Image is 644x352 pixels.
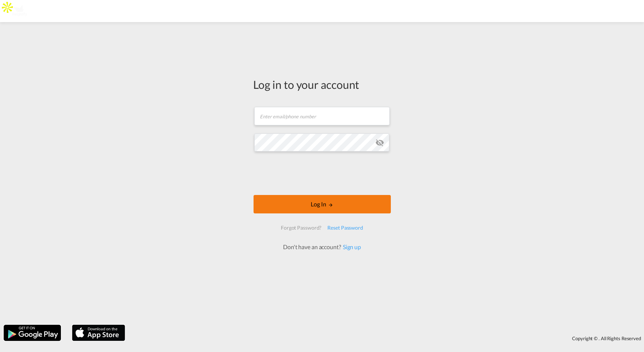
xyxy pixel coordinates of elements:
div: Don't have an account? [275,243,369,251]
iframe: reCAPTCHA [266,159,378,188]
div: Log in to your account [254,77,391,92]
a: Sign up [341,243,361,250]
div: Copyright © . All Rights Reserved [129,332,644,345]
img: google.png [3,324,62,342]
div: Reset Password [324,221,366,234]
div: Forgot Password? [278,221,324,234]
input: Enter email/phone number [254,107,390,125]
md-icon: icon-eye-off [375,138,384,147]
img: apple.png [71,324,126,342]
button: LOGIN [254,195,391,213]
